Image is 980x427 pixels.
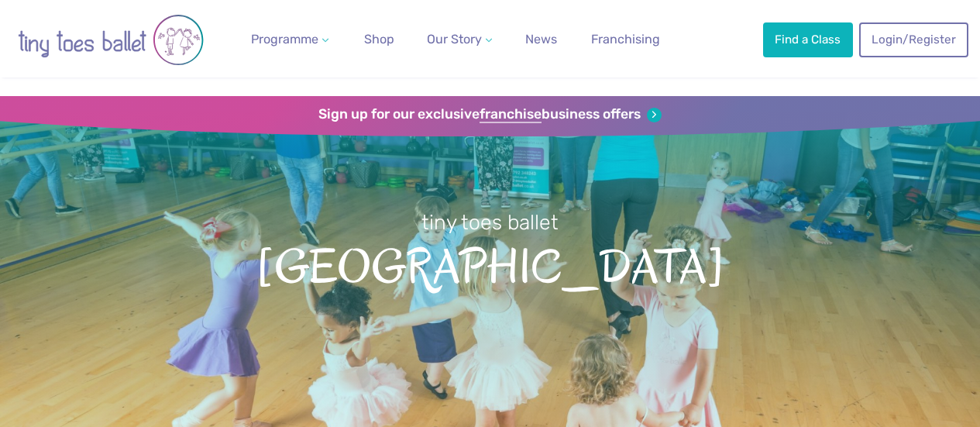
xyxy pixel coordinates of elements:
span: Our Story [427,32,482,46]
a: Our Story [421,24,498,55]
img: tiny toes ballet [18,9,204,71]
a: Login/Register [859,22,968,57]
a: Shop [357,24,400,55]
a: Programme [245,24,335,55]
span: News [525,32,557,46]
span: [GEOGRAPHIC_DATA] [25,236,955,294]
a: Find a Class [763,22,853,57]
span: Programme [251,32,318,46]
small: tiny toes ballet [421,210,559,235]
strong: franchise [480,106,542,123]
span: Franchising [591,32,660,46]
span: Shop [364,32,394,46]
a: News [519,24,563,55]
a: Franchising [585,24,666,55]
a: Sign up for our exclusivefranchisebusiness offers [318,106,662,123]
